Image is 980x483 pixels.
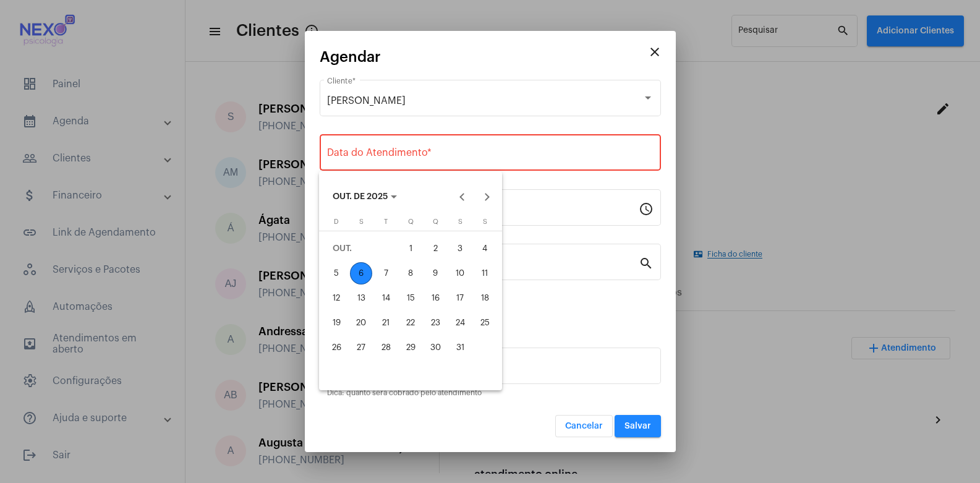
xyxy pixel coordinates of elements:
span: Q [408,218,414,225]
div: 4 [474,237,496,260]
div: 1 [399,237,422,260]
div: 20 [350,312,372,334]
div: 30 [424,336,446,359]
div: 7 [375,262,397,284]
button: 13 de outubro de 2025 [349,286,373,310]
td: OUT. [324,236,398,261]
button: 19 de outubro de 2025 [324,310,349,335]
div: 15 [399,287,422,309]
span: Q [433,218,438,225]
div: 8 [399,262,422,284]
span: S [359,218,364,225]
button: 27 de outubro de 2025 [349,335,373,360]
div: 13 [350,287,372,309]
div: 28 [375,336,397,359]
button: 31 de outubro de 2025 [448,335,472,360]
button: 28 de outubro de 2025 [373,335,398,360]
div: 5 [325,262,347,284]
div: 31 [449,336,471,359]
div: 24 [449,312,471,334]
span: D [334,218,339,225]
div: 26 [325,336,347,359]
button: 4 de outubro de 2025 [472,236,497,261]
div: 6 [350,262,372,284]
button: Choose month and year [323,185,407,210]
button: 29 de outubro de 2025 [398,335,423,360]
button: 23 de outubro de 2025 [423,310,448,335]
div: 27 [350,336,372,359]
div: 11 [474,262,496,284]
button: 26 de outubro de 2025 [324,335,349,360]
button: 1 de outubro de 2025 [398,236,423,261]
div: 14 [375,287,397,309]
button: 14 de outubro de 2025 [373,286,398,310]
button: 24 de outubro de 2025 [448,310,472,335]
div: 16 [424,287,446,309]
div: 23 [424,312,446,334]
button: 18 de outubro de 2025 [472,286,497,310]
button: 30 de outubro de 2025 [423,335,448,360]
button: 6 de outubro de 2025 [349,261,373,286]
span: S [458,218,462,225]
button: 16 de outubro de 2025 [423,286,448,310]
button: 3 de outubro de 2025 [448,236,472,261]
button: 11 de outubro de 2025 [472,261,497,286]
button: 8 de outubro de 2025 [398,261,423,286]
div: 21 [375,312,397,334]
button: 15 de outubro de 2025 [398,286,423,310]
button: Next month [474,185,499,210]
div: 9 [424,262,446,284]
button: 5 de outubro de 2025 [324,261,349,286]
div: 3 [449,237,471,260]
div: 19 [325,312,347,334]
div: 12 [325,287,347,309]
button: 7 de outubro de 2025 [373,261,398,286]
span: OUT. DE 2025 [333,193,388,202]
div: 10 [449,262,471,284]
button: 9 de outubro de 2025 [423,261,448,286]
button: 10 de outubro de 2025 [448,261,472,286]
div: 18 [474,287,496,309]
div: 29 [399,336,422,359]
button: 2 de outubro de 2025 [423,236,448,261]
div: 25 [474,312,496,334]
div: 22 [399,312,422,334]
button: 20 de outubro de 2025 [349,310,373,335]
button: 17 de outubro de 2025 [448,286,472,310]
button: Previous month [450,185,474,210]
button: 21 de outubro de 2025 [373,310,398,335]
button: 25 de outubro de 2025 [472,310,497,335]
span: T [384,218,388,225]
button: 12 de outubro de 2025 [324,286,349,310]
div: 2 [424,237,446,260]
button: 22 de outubro de 2025 [398,310,423,335]
span: S [483,218,487,225]
div: 17 [449,287,471,309]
